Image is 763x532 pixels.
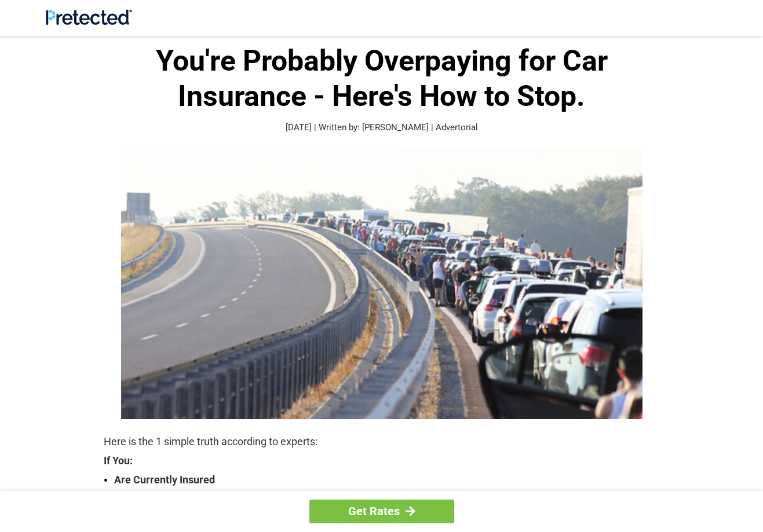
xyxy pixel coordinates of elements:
[46,16,132,27] a: Site Logo
[46,9,132,25] img: Site Logo
[309,500,454,523] a: Get Rates
[104,43,660,114] h1: You're Probably Overpaying for Car Insurance - Here's How to Stop.
[114,472,660,488] strong: Are Currently Insured
[114,488,660,504] strong: Are Over The Age Of [DEMOGRAPHIC_DATA]
[104,456,660,466] strong: If You:
[104,434,660,450] p: Here is the 1 simple truth according to experts:
[104,121,660,134] p: [DATE] | Written by: [PERSON_NAME] | Advertorial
